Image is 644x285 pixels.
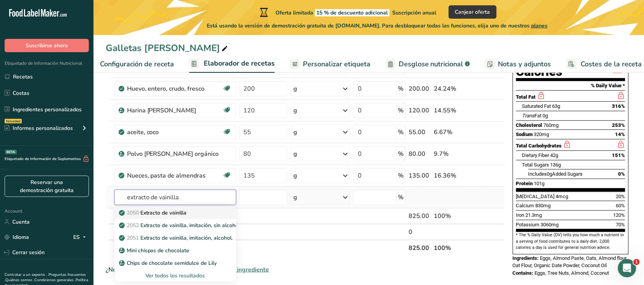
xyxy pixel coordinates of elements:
a: Reservar una demostración gratuita [5,176,89,197]
a: Configuración de receta [85,56,174,73]
span: 136g [551,162,561,168]
div: g [294,171,298,180]
span: 60% [616,203,625,208]
p: Extracto de vainilla [121,209,187,217]
a: Condiciones generales . [34,277,76,283]
th: Totales netos [113,240,407,256]
span: Notas y adjuntos [498,59,551,69]
span: Elaborador de recetas [204,58,275,69]
a: Chips de chocolate semidulce de Lily [114,257,236,269]
span: 0g [543,113,548,118]
div: g [294,149,298,159]
span: 21.3mg [526,212,542,218]
span: Contains: [513,270,534,276]
span: Sodium [516,131,533,137]
span: Cholesterol [516,122,543,128]
span: 1 [634,259,640,265]
span: Canjear oferta [455,8,490,16]
div: Nueces, pasta de almendras [127,171,222,180]
span: Suscribirse ahora [26,42,68,50]
a: Preguntas frecuentes . [5,272,86,283]
a: Costes de la receta [567,56,642,73]
span: Total Sugars [522,162,549,168]
span: 4mcg [556,194,568,199]
div: Calories [516,66,582,77]
div: Ver todos los resultados [121,272,230,280]
div: ES [73,233,89,242]
span: 14% [615,131,625,137]
span: 2051 [127,234,139,242]
div: ¿No encuentra su ingrediente? [106,265,505,274]
i: Trans [522,113,535,118]
div: Oferta limitada [258,8,436,17]
div: g [294,84,298,93]
span: Dietary Fiber [522,152,549,158]
div: 0 [409,227,431,237]
iframe: Intercom live chat [618,259,636,277]
div: Galletas [PERSON_NAME] [106,41,229,55]
span: 2052 [127,222,139,229]
span: planes [531,22,548,29]
a: Desglose nutricional [386,56,470,73]
div: aceite, coco [127,128,222,137]
p: Chips de chocolate semidulce de Lily [121,259,217,267]
button: Suscribirse ahora [5,39,89,52]
span: Eggs, Almond Paste, Oats, Almond flour, Oat Flour, Organic Date Powder, Coconut Oil [513,255,628,269]
span: Total Carbohydrates [516,143,562,149]
a: Personalizar etiqueta [290,56,370,73]
div: Harina [PERSON_NAME] [127,106,222,115]
p: Mini chispas de chocolate [121,247,190,255]
div: 16.36% [434,171,469,180]
button: Canjear oferta [449,5,497,19]
div: 14.55% [434,106,469,115]
p: Extracto de vainilla, imitación, sin alcohol. [121,221,241,229]
span: 0g [547,171,552,177]
div: Informes personalizados [5,124,73,132]
span: Saturated Fat [522,103,551,109]
div: 80.00 [409,149,431,159]
span: 101g [534,181,545,186]
div: 135.00 [409,171,431,180]
span: 120% [613,212,625,218]
section: % Daily Value * [516,81,625,90]
span: Ingredients: [513,255,539,261]
div: 24.24% [434,84,469,93]
span: Calcium [516,203,535,208]
span: 3060mg [541,222,559,227]
input: Añadir ingrediente [114,190,236,205]
span: Fat [522,113,542,118]
span: 253% [612,122,625,128]
a: 2051Extracto de vainilla, imitación, alcohol. [114,232,236,244]
span: Suscripción anual [393,9,436,16]
span: 15 % de descuento adicional [315,9,390,16]
div: 120.00 [409,106,431,115]
th: 100% [433,240,470,256]
div: 825.00 [409,211,431,221]
div: g [294,128,298,137]
span: Está usando la versión de demostración gratuita de [DOMAIN_NAME]. Para desbloquear todas las func... [207,22,548,30]
span: Eggs, Tree Nuts, Almond, Coconut [535,270,609,276]
a: Notas y adjuntos [485,56,551,73]
span: 0% [618,171,625,177]
span: 20% [616,194,625,199]
a: Mini chispas de chocolate [114,244,236,257]
span: 151% [612,152,625,158]
a: Quiénes somos . [5,277,34,283]
span: 830mg [536,203,551,208]
section: * The % Daily Value (DV) tells you how much a nutrient in a serving of food contributes to a dail... [516,232,625,251]
span: 316% [612,103,625,109]
span: Includes Added Sugars [528,171,583,177]
span: Potassium [516,222,540,227]
span: Costes de la receta [581,59,642,69]
span: 70% [616,222,625,227]
a: 2052Extracto de vainilla, imitación, sin alcohol. [114,219,236,232]
span: 2050 [127,209,139,216]
span: 42g [551,152,559,158]
span: Protein [516,181,533,186]
span: 320mg [534,131,549,137]
span: 760mg [544,122,559,128]
a: Idioma [5,231,29,244]
span: 63g [552,103,560,109]
div: g [294,106,298,115]
a: Elaborador de recetas [189,55,275,73]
